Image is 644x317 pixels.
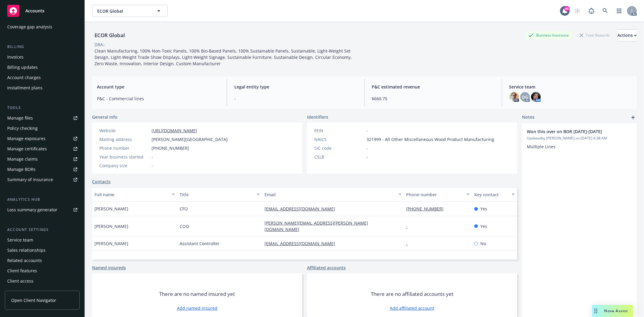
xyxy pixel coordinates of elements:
a: Manage claims [5,154,80,164]
span: Service team [509,84,632,90]
div: Client access [7,276,34,286]
button: Phone number [404,187,472,202]
div: Service team [7,235,33,245]
img: photo [509,92,519,102]
a: Search [599,5,611,17]
a: Service team [5,235,80,245]
a: [EMAIL_ADDRESS][DOMAIN_NAME] [264,206,340,212]
a: Coverage gap analysis [5,22,80,32]
span: Multiple Lines [527,144,556,149]
span: Updated by [PERSON_NAME] on [DATE] 4:38 AM [527,136,632,141]
div: Coverage gap analysis [7,22,52,32]
div: Manage exposures [7,134,46,143]
span: No [480,240,486,247]
span: [PERSON_NAME] [95,223,128,229]
a: - [406,223,413,229]
div: Billing [5,44,80,50]
span: [PERSON_NAME][GEOGRAPHIC_DATA] [152,136,228,142]
div: Drag to move [592,305,600,317]
span: - [152,162,153,169]
div: Business Insurance [525,31,572,39]
button: Email [262,187,404,202]
a: [EMAIL_ADDRESS][DOMAIN_NAME] [264,241,340,246]
div: Installment plans [7,83,43,93]
div: Manage claims [7,154,38,164]
a: Contacts [92,178,111,185]
span: P&C - Commercial lines [97,95,219,102]
span: Open Client Navigator [11,297,56,303]
span: Notes [522,114,534,121]
div: 96 [564,6,570,11]
div: FEIN [314,127,364,134]
div: Account settings [5,227,80,233]
span: Clean Manufacturing, 100% Non-Toxic Panels, 100% Bio-Based Panels, 100% Sustainable Panels, Susta... [95,48,353,66]
span: - [367,127,368,134]
a: Add named insured [177,305,217,311]
span: There are no affiliated accounts yet [371,290,453,298]
div: Email [264,191,395,198]
a: Manage BORs [5,165,80,174]
a: Switch app [613,5,625,17]
div: Manage BORs [7,165,36,174]
a: Account charges [5,73,80,82]
a: Add affiliated account [390,305,434,311]
div: NAICS [314,136,364,142]
div: Manage files [7,113,33,123]
a: Client access [5,276,80,286]
span: [PERSON_NAME] [95,206,128,212]
a: [URL][DOMAIN_NAME] [152,128,197,133]
div: Client features [7,266,37,276]
span: - [367,145,368,151]
div: Account charges [7,73,41,82]
a: Billing updates [5,62,80,72]
span: DG [522,94,528,100]
span: - [234,95,357,102]
span: Account type [97,84,219,90]
button: Key contact [472,187,517,202]
span: [PERSON_NAME] [95,240,128,247]
div: Total Rewards [577,31,613,39]
div: Won this over on BOR [DATE]-[DATE]Updatedby [PERSON_NAME] on [DATE] 4:38 AMMultiple Lines [522,123,637,155]
a: Start snowing [572,5,584,17]
a: [PERSON_NAME][EMAIL_ADDRESS][PERSON_NAME][DOMAIN_NAME] [264,220,368,232]
a: Policy checking [5,123,80,133]
img: photo [531,92,541,102]
span: $660.75 [372,95,495,102]
span: Yes [480,206,487,212]
span: Nova Assist [604,308,628,313]
a: Summary of insurance [5,175,80,184]
div: DBA: - [95,41,106,48]
div: Full name [95,191,168,198]
div: Company size [99,162,149,169]
span: CFO [180,206,188,212]
div: Manage certificates [7,144,47,154]
a: Manage certificates [5,144,80,154]
button: Nova Assist [592,305,633,317]
span: Identifiers [307,114,328,120]
a: Report a Bug [585,5,598,17]
a: Related accounts [5,256,80,265]
div: Sales relationships [7,245,46,255]
a: Named insureds [92,264,126,271]
div: Related accounts [7,256,42,265]
a: add [630,114,637,121]
a: - [406,241,413,246]
a: Accounts [5,2,80,19]
div: Phone number [99,145,149,151]
div: Billing updates [7,62,38,72]
div: Policy checking [7,123,38,133]
div: Phone number [406,191,463,198]
button: Actions [617,29,637,41]
div: Key contact [474,191,508,198]
a: Installment plans [5,83,80,93]
div: Analytics hub [5,197,80,203]
span: Legal entity type [234,84,357,90]
button: Full name [92,187,177,202]
span: 321999 - All Other Miscellaneous Wood Product Manufacturing [367,136,494,142]
a: Sales relationships [5,245,80,255]
div: ECOR Global [92,31,127,39]
div: Year business started [99,154,149,160]
span: Won this over on BOR [DATE]-[DATE] [527,128,616,135]
span: Manage exposures [5,134,80,143]
button: ECOR Global [92,5,168,17]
